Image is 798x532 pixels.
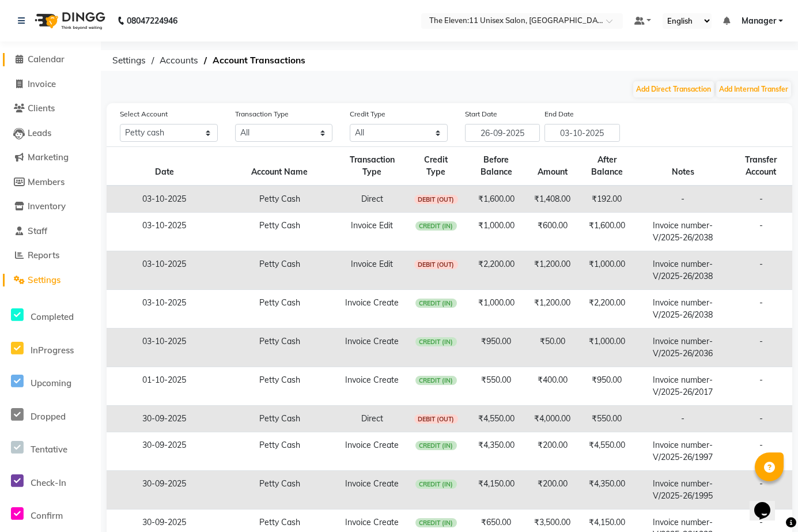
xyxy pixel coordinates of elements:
[107,186,222,213] td: 03-10-2025
[729,186,792,213] td: -
[637,213,729,251] td: Invoice number- V/2025-26/2038
[637,251,729,290] td: Invoice number- V/2025-26/2038
[3,249,98,262] a: Reports
[3,200,98,213] a: Inventory
[415,337,457,346] span: CREDIT (IN)
[337,290,407,329] td: Invoice Create
[729,251,792,290] td: -
[222,186,337,213] td: Petty Cash
[31,411,66,422] span: Dropped
[3,127,98,140] a: Leads
[107,471,222,510] td: 30-09-2025
[222,290,337,329] td: Petty Cash
[222,329,337,367] td: Petty Cash
[222,251,337,290] td: Petty Cash
[465,432,527,471] td: ₹4,350.00
[28,103,55,114] span: Clients
[465,367,527,406] td: ₹550.00
[337,329,407,367] td: Invoice Create
[415,221,457,231] span: CREDIT (IN)
[729,367,792,406] td: -
[637,406,729,432] td: -
[107,290,222,329] td: 03-10-2025
[107,432,222,471] td: 30-09-2025
[107,251,222,290] td: 03-10-2025
[3,53,98,66] a: Calendar
[107,50,152,71] span: Settings
[222,406,337,432] td: Petty Cash
[637,367,729,406] td: Invoice number- V/2025-26/2017
[415,518,457,527] span: CREDIT (IN)
[527,251,577,290] td: ₹1,200.00
[28,127,51,138] span: Leads
[465,109,497,119] label: Start Date
[222,367,337,406] td: Petty Cash
[31,510,63,521] span: Confirm
[577,432,636,471] td: ₹4,550.00
[337,213,407,251] td: Invoice Edit
[415,376,457,385] span: CREDIT (IN)
[527,186,577,213] td: ₹1,408.00
[337,147,407,186] th: Transaction Type
[577,329,636,367] td: ₹1,000.00
[414,414,458,424] span: DEBIT (OUT)
[31,345,74,356] span: InProgress
[127,5,177,37] b: 08047224946
[465,329,527,367] td: ₹950.00
[729,147,792,186] th: Transfer Account
[337,432,407,471] td: Invoice Create
[527,367,577,406] td: ₹400.00
[729,213,792,251] td: -
[407,147,465,186] th: Credit Type
[107,147,222,186] th: Date
[28,250,59,261] span: Reports
[527,213,577,251] td: ₹600.00
[207,50,311,71] span: Account Transactions
[729,290,792,329] td: -
[28,176,65,187] span: Members
[527,329,577,367] td: ₹50.00
[577,406,636,432] td: ₹550.00
[3,176,98,189] a: Members
[729,406,792,432] td: -
[31,311,74,322] span: Completed
[415,441,457,450] span: CREDIT (IN)
[414,260,458,269] span: DEBIT (OUT)
[28,54,65,65] span: Calendar
[465,406,527,432] td: ₹4,550.00
[222,213,337,251] td: Petty Cash
[222,147,337,186] th: Account Name
[729,329,792,367] td: -
[716,81,791,97] button: Add Internal Transfer
[527,290,577,329] td: ₹1,200.00
[637,432,729,471] td: Invoice number- V/2025-26/1997
[742,15,776,27] span: Manager
[337,186,407,213] td: Direct
[465,147,527,186] th: Before Balance
[350,109,385,119] label: Credit Type
[3,151,98,164] a: Marketing
[544,109,574,119] label: End Date
[3,102,98,115] a: Clients
[31,444,67,455] span: Tentative
[28,152,69,163] span: Marketing
[577,213,636,251] td: ₹1,600.00
[465,186,527,213] td: ₹1,600.00
[577,471,636,510] td: ₹4,350.00
[222,432,337,471] td: Petty Cash
[637,329,729,367] td: Invoice number- V/2025-26/2036
[577,147,636,186] th: After Balance
[337,251,407,290] td: Invoice Edit
[633,81,714,97] button: Add Direct Transaction
[29,5,108,37] img: logo
[337,471,407,510] td: Invoice Create
[3,78,98,91] a: Invoice
[637,471,729,510] td: Invoice number- V/2025-26/1995
[107,213,222,251] td: 03-10-2025
[465,471,527,510] td: ₹4,150.00
[28,274,60,285] span: Settings
[415,480,457,489] span: CREDIT (IN)
[527,432,577,471] td: ₹200.00
[120,109,168,119] label: Select Account
[750,486,786,520] iframe: chat widget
